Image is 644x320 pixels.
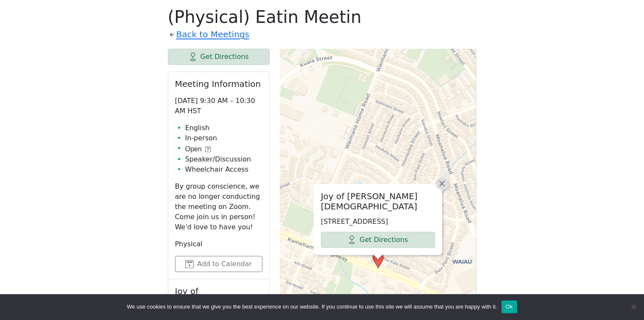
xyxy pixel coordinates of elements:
[175,79,262,89] h2: Meeting Information
[168,7,477,27] h1: (Physical) Eatin Meetin
[185,154,262,164] li: Speaker/Discussion
[185,164,262,175] li: Wheelchair Access
[321,217,435,227] p: [STREET_ADDRESS]
[175,239,262,249] p: Physical
[502,301,517,313] button: Ok
[185,133,262,143] li: In-person
[127,303,497,311] span: We use cookies to ensure that we give you the best experience on our website. If you continue to ...
[168,49,270,65] a: Get Directions
[321,232,435,248] a: Get Directions
[185,144,202,154] span: Open
[175,256,262,272] button: Add to Calendar
[176,27,249,42] a: Back to Meetings
[185,123,262,133] li: English
[175,96,262,116] p: [DATE] 9:30 AM – 10:30 AM HST
[175,181,262,232] p: By group conscience, we are no longer conducting the meeting on Zoom. Come join us in person! We'...
[175,286,262,317] h2: Joy of [PERSON_NAME][DEMOGRAPHIC_DATA]
[185,144,211,154] button: Open
[629,303,638,311] span: No
[436,178,449,190] a: Close popup
[438,178,446,189] span: ×
[321,191,435,211] h2: Joy of [PERSON_NAME][DEMOGRAPHIC_DATA]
